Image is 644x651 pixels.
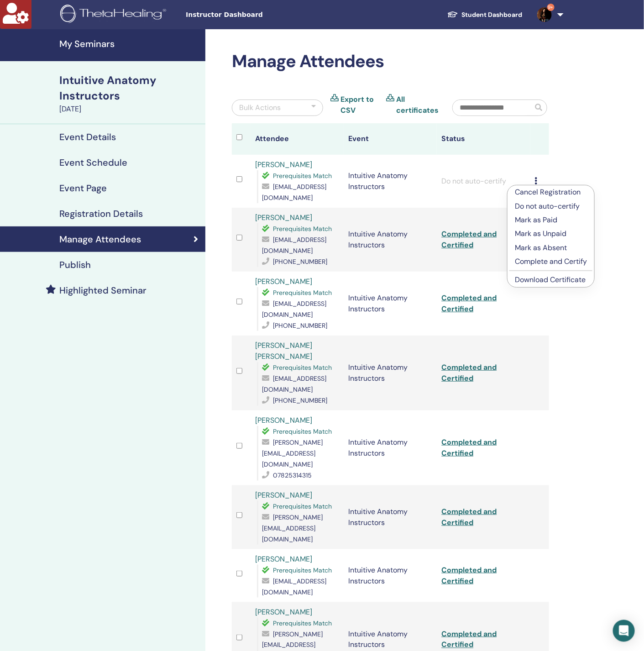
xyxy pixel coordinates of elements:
[255,554,312,564] a: [PERSON_NAME]
[262,236,326,255] span: [EMAIL_ADDRESS][DOMAIN_NAME]
[186,10,323,20] span: Instructor Dashboard
[262,577,326,596] span: [EMAIL_ADDRESS][DOMAIN_NAME]
[441,437,497,458] a: Completed and Certified
[54,73,205,115] a: Intuitive Anatomy Instructors[DATE]
[232,51,549,72] h2: Manage Attendees
[340,94,379,116] a: Export to CSV
[344,410,437,485] td: Intuitive Anatomy Instructors
[273,502,332,510] span: Prerequisites Match
[547,4,555,11] span: 9+
[262,438,323,468] span: [PERSON_NAME][EMAIL_ADDRESS][DOMAIN_NAME]
[273,289,332,297] span: Prerequisites Match
[515,187,587,198] p: Cancel Registration
[255,341,312,361] a: [PERSON_NAME] [PERSON_NAME]
[273,321,327,330] span: [PHONE_NUMBER]
[273,257,327,266] span: [PHONE_NUMBER]
[344,336,437,410] td: Intuitive Anatomy Instructors
[396,94,439,116] a: All certificates
[255,607,312,617] a: [PERSON_NAME]
[441,293,497,314] a: Completed and Certified
[441,362,497,383] a: Completed and Certified
[344,549,437,602] td: Intuitive Anatomy Instructors
[251,123,344,155] th: Attendee
[344,123,437,155] th: Event
[262,299,326,319] span: [EMAIL_ADDRESS][DOMAIN_NAME]
[255,415,312,425] a: [PERSON_NAME]
[59,131,116,142] h4: Event Details
[273,172,332,180] span: Prerequisites Match
[255,213,312,222] a: [PERSON_NAME]
[273,225,332,233] span: Prerequisites Match
[515,275,586,284] a: Download Certificate
[59,183,107,194] h4: Event Page
[59,259,91,270] h4: Publish
[441,629,497,650] a: Completed and Certified
[437,123,530,155] th: Status
[59,104,200,115] div: [DATE]
[344,208,437,272] td: Intuitive Anatomy Instructors
[59,73,200,104] div: Intuitive Anatomy Instructors
[441,565,497,586] a: Completed and Certified
[262,513,323,543] span: [PERSON_NAME][EMAIL_ADDRESS][DOMAIN_NAME]
[344,272,437,336] td: Intuitive Anatomy Instructors
[515,201,587,212] p: Do not auto-certify
[262,374,326,394] span: [EMAIL_ADDRESS][DOMAIN_NAME]
[59,38,200,49] h4: My Seminars
[440,6,530,23] a: Student Dashboard
[515,242,587,253] p: Mark as Absent
[59,285,147,296] h4: Highlighted Seminar
[273,566,332,574] span: Prerequisites Match
[273,427,332,436] span: Prerequisites Match
[344,155,437,208] td: Intuitive Anatomy Instructors
[239,102,281,113] div: Bulk Actions
[255,160,312,169] a: [PERSON_NAME]
[273,363,332,372] span: Prerequisites Match
[537,7,552,22] img: default.jpg
[262,183,326,202] span: [EMAIL_ADDRESS][DOMAIN_NAME]
[273,619,332,627] span: Prerequisites Match
[255,490,312,500] a: [PERSON_NAME]
[273,396,327,404] span: [PHONE_NUMBER]
[613,620,635,642] div: Open Intercom Messenger
[255,277,312,286] a: [PERSON_NAME]
[515,215,587,226] p: Mark as Paid
[515,256,587,267] p: Complete and Certify
[59,157,127,168] h4: Event Schedule
[59,234,141,245] h4: Manage Attendees
[515,228,587,239] p: Mark as Unpaid
[59,208,143,219] h4: Registration Details
[344,485,437,549] td: Intuitive Anatomy Instructors
[273,471,312,479] span: 07825314315
[60,5,169,25] img: logo.png
[441,229,497,250] a: Completed and Certified
[447,10,458,18] img: graduation-cap-white.svg
[441,507,497,527] a: Completed and Certified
